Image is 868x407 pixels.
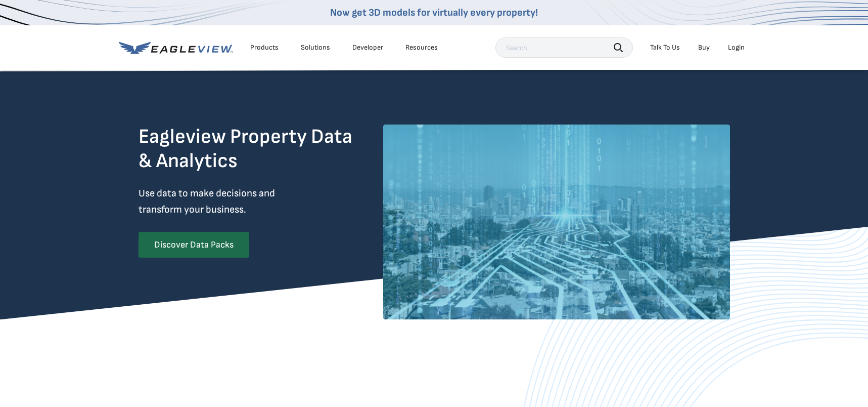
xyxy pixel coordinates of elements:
[405,43,438,52] div: Resources
[250,43,279,52] div: Products
[650,43,680,52] div: Talk To Us
[728,43,745,52] div: Login
[698,43,710,52] a: Buy
[352,43,383,52] a: Developer
[301,43,330,52] div: Solutions
[139,232,249,258] a: Discover Data Packs
[495,37,633,58] input: Search
[139,125,360,173] h2: Eagleview Property Data & Analytics
[139,185,291,218] p: Use data to make decisions and transform your business.
[330,7,538,19] a: Now get 3D models for virtually every property!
